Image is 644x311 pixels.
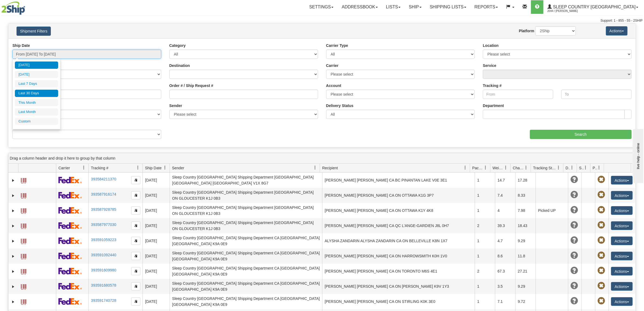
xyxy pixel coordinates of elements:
[58,252,82,259] img: 2 - FedEx Express®
[143,203,170,218] td: [DATE]
[475,203,495,218] td: 1
[472,165,484,171] span: Packages
[405,0,425,14] a: Ship
[570,237,578,244] span: Unknown
[172,165,184,171] span: Sender
[483,43,498,48] label: Location
[426,0,470,14] a: Shipping lists
[483,90,553,99] input: From
[11,238,16,244] a: Expand
[470,0,502,14] a: Reports
[561,90,632,99] input: To
[143,294,170,309] td: [DATE]
[169,103,182,108] label: Sender
[611,282,633,291] button: Actions
[322,218,475,233] td: [PERSON_NAME] [PERSON_NAME] CA QC L'ANGE-GARDIEN J8L 0H7
[515,188,536,203] td: 8.33
[501,163,510,172] a: Weight filter column settings
[322,233,475,248] td: ALYSHA ZANDARIN ALYSHA ZANDARIN CA ON BELLEVILLE K8N 1X7
[475,188,495,203] td: 1
[570,176,578,183] span: Unknown
[160,163,170,172] a: Ship Date filter column settings
[11,208,16,213] a: Expand
[11,193,16,198] a: Expand
[579,165,584,171] span: Shipment Issues
[493,165,504,171] span: Weight
[611,206,633,215] button: Actions
[461,163,470,172] a: Recipient filter column settings
[326,63,339,68] label: Carrier
[483,83,501,88] label: Tracking #
[338,0,382,14] a: Addressbook
[597,282,605,290] span: Pickup Not Assigned
[311,163,320,172] a: Sender filter column settings
[143,248,170,264] td: [DATE]
[21,297,26,306] a: Label
[143,173,170,188] td: [DATE]
[495,233,515,248] td: 4.7
[15,71,58,78] li: [DATE]
[131,222,140,230] button: Copy to clipboard
[4,5,50,9] div: live help - online
[597,237,605,244] span: Pickup Not Assigned
[515,218,536,233] td: 18.43
[515,173,536,188] td: 17.28
[593,165,597,171] span: Pickup Status
[536,203,568,218] td: Picked UP
[570,297,578,305] span: Unknown
[12,43,30,48] label: Ship Date
[543,0,642,14] a: Sleep Country [GEOGRAPHIC_DATA] 2044 / [PERSON_NAME]
[322,248,475,264] td: [PERSON_NAME] [PERSON_NAME] CA ON HARROWSMITH K0H 1V0
[170,203,322,218] td: Sleep Country [GEOGRAPHIC_DATA] Shipping Department [GEOGRAPHIC_DATA] ON GLOUCESTER K1J 0B3
[495,203,515,218] td: 4
[21,267,26,275] a: Label
[131,267,140,275] button: Copy to clipboard
[16,27,51,36] button: Shipment Filters
[597,191,605,199] span: Pickup Not Assigned
[58,177,82,183] img: 2 - FedEx Express®
[170,218,322,233] td: Sleep Country [GEOGRAPHIC_DATA] Shipping Department [GEOGRAPHIC_DATA] ON GLOUCESTER K1J 0B3
[495,173,515,188] td: 14.7
[21,176,26,184] a: Label
[475,248,495,264] td: 1
[58,222,82,229] img: 2 - FedEx Express®
[326,83,341,88] label: Account
[519,28,534,34] label: Platform
[15,108,58,116] li: Last Month
[547,8,588,14] span: 2044 / [PERSON_NAME]
[570,221,578,229] span: Unknown
[143,279,170,294] td: [DATE]
[597,267,605,274] span: Pickup Not Assigned
[515,233,536,248] td: 9.29
[91,207,116,212] a: 393587928785
[145,165,161,171] span: Ship Date
[554,163,563,172] a: Tracking Status filter column settings
[21,191,26,199] a: Label
[143,218,170,233] td: [DATE]
[1,1,25,15] img: logo2044.jpg
[131,206,140,215] button: Copy to clipboard
[483,63,496,68] label: Service
[11,284,16,289] a: Expand
[11,178,16,183] a: Expand
[495,218,515,233] td: 39.3
[475,233,495,248] td: 1
[475,294,495,309] td: 1
[322,203,475,218] td: [PERSON_NAME] [PERSON_NAME] CA ON OTTAWA K1Y 4K8
[530,130,632,139] input: Search
[322,188,475,203] td: [PERSON_NAME] [PERSON_NAME] CA ON OTTAWA K1G 3P7
[91,222,116,227] a: 393587977030
[11,269,16,274] a: Expand
[611,176,633,184] button: Actions
[326,103,354,108] label: Delivery Status
[11,299,16,304] a: Expand
[169,63,190,68] label: Destination
[133,163,143,172] a: Tracking # filter column settings
[495,264,515,279] td: 67.3
[58,283,82,290] img: 2 - FedEx Express®
[570,191,578,199] span: Unknown
[495,188,515,203] td: 7.4
[515,264,536,279] td: 27.21
[170,188,322,203] td: Sleep Country [GEOGRAPHIC_DATA] Shipping Department [GEOGRAPHIC_DATA] ON GLOUCESTER K1J 0B3
[570,206,578,214] span: Unknown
